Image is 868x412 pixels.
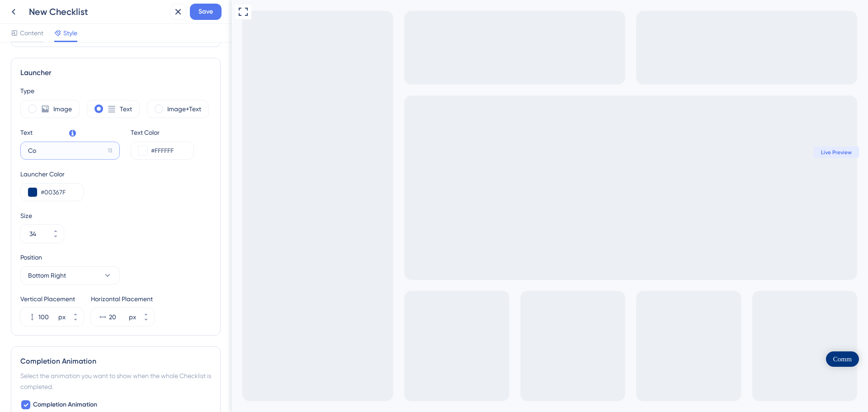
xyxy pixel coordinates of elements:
[20,252,120,263] div: Position
[20,85,211,96] div: Type
[20,210,211,221] div: Size
[138,317,154,326] button: px
[594,351,627,367] div: Open Comm checklist
[20,266,120,284] button: Bottom Right
[108,147,112,154] div: 13
[38,312,57,322] input: px
[20,127,33,138] div: Text
[138,308,154,317] button: px
[20,169,84,180] div: Launcher Color
[67,308,84,317] button: px
[33,399,97,410] span: Completion Animation
[590,149,620,156] span: Live Preview
[198,6,213,17] span: Save
[20,28,43,38] span: Content
[20,67,211,78] div: Launcher
[28,146,104,156] input: 13
[129,312,136,322] div: px
[67,317,84,326] button: px
[20,294,84,304] div: Vertical Placement
[120,104,132,114] label: Text
[109,312,127,322] input: px
[190,4,222,20] button: Save
[63,28,77,38] span: Style
[91,294,154,304] div: Horizontal Placement
[131,127,194,138] div: Text Color
[602,355,620,364] div: Comm
[28,270,66,281] span: Bottom Right
[29,5,166,18] div: New Checklist
[20,356,211,367] div: Completion Animation
[58,312,66,322] div: px
[167,104,201,114] label: Image+Text
[20,370,211,392] div: Select the animation you want to show when the whole Checklist is completed.
[53,104,72,114] label: Image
